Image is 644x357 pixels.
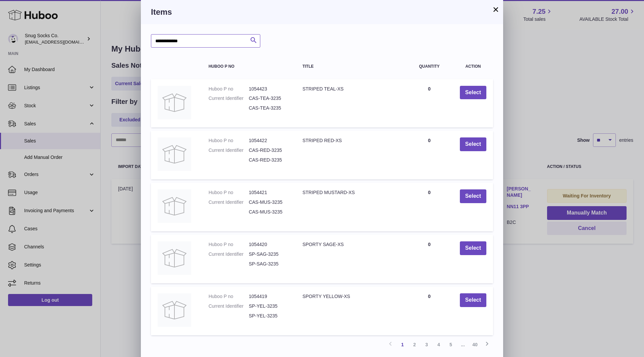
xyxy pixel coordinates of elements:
[303,86,399,92] div: STRIPED TEAL-XS
[249,199,289,205] dd: CAS-MUS-3235
[249,105,289,111] dd: CAS-TEA-3235
[209,293,249,300] dt: Huboo P no
[303,293,399,300] div: SPORTY YELLOW-XS
[209,95,249,102] dt: Current Identifier
[209,241,249,248] dt: Huboo P no
[249,189,289,196] dd: 1054421
[158,293,191,327] img: SPORTY YELLOW-XS
[396,339,409,351] a: 1
[249,241,289,248] dd: 1054420
[406,287,453,335] td: 0
[460,189,486,203] button: Select
[249,137,289,144] dd: 1054422
[249,157,289,163] dd: CAS-RED-3235
[249,251,289,257] dd: SP-SAG-3235
[209,137,249,144] dt: Huboo P no
[249,313,289,319] dd: SP-YEL-3235
[209,251,249,257] dt: Current Identifier
[460,293,486,307] button: Select
[158,86,191,119] img: STRIPED TEAL-XS
[209,86,249,92] dt: Huboo P no
[202,58,296,75] th: Huboo P no
[158,137,191,171] img: STRIPED RED-XS
[209,189,249,196] dt: Huboo P no
[406,79,453,128] td: 0
[303,241,399,248] div: SPORTY SAGE-XS
[303,137,399,144] div: STRIPED RED-XS
[460,137,486,151] button: Select
[469,339,481,351] a: 40
[445,339,457,351] a: 5
[209,147,249,154] dt: Current Identifier
[409,339,421,351] a: 2
[158,189,191,223] img: STRIPED MUSTARD-XS
[460,86,486,100] button: Select
[433,339,445,351] a: 4
[249,147,289,154] dd: CAS-RED-3235
[457,339,469,351] span: ...
[209,199,249,205] dt: Current Identifier
[406,131,453,179] td: 0
[249,95,289,102] dd: CAS-TEA-3235
[421,339,433,351] a: 3
[492,5,500,13] button: ×
[209,303,249,309] dt: Current Identifier
[249,303,289,309] dd: SP-YEL-3235
[406,183,453,231] td: 0
[303,189,399,196] div: STRIPED MUSTARD-XS
[406,235,453,283] td: 0
[249,293,289,300] dd: 1054419
[453,58,493,75] th: Action
[249,86,289,92] dd: 1054423
[249,209,289,215] dd: CAS-MUS-3235
[406,58,453,75] th: Quantity
[296,58,406,75] th: Title
[249,261,289,267] dd: SP-SAG-3235
[158,241,191,275] img: SPORTY SAGE-XS
[460,241,486,255] button: Select
[151,7,493,17] h3: Items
